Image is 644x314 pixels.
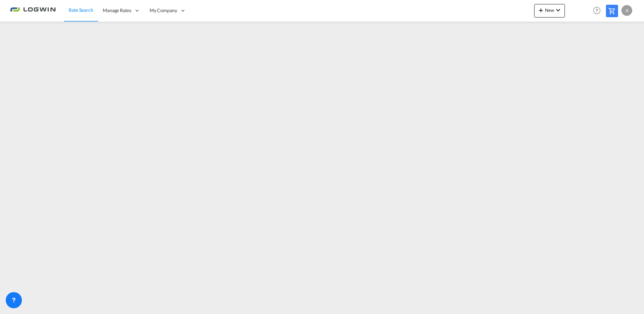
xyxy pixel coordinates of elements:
[554,6,562,14] md-icon: icon-chevron-down
[537,6,545,14] md-icon: icon-plus 400-fg
[150,7,177,14] span: My Company
[591,5,603,16] span: Help
[69,7,93,13] span: Rate Search
[534,4,565,18] button: icon-plus 400-fgNewicon-chevron-down
[103,7,131,14] span: Manage Rates
[591,5,606,17] div: Help
[621,5,632,16] div: A
[537,7,562,13] span: New
[10,3,56,18] img: 2761ae10d95411efa20a1f5e0282d2d7.png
